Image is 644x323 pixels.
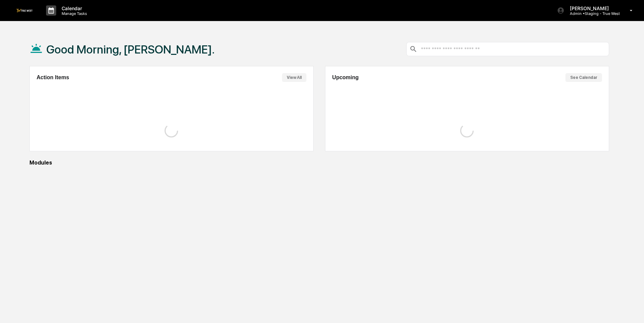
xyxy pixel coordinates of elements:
[46,43,215,56] h1: Good Morning, [PERSON_NAME].
[29,159,609,166] div: Modules
[16,9,33,12] img: logo
[565,73,602,82] button: See Calendar
[56,11,90,16] p: Manage Tasks
[564,11,620,16] p: Admin • Staging - True West
[56,5,90,11] p: Calendar
[282,73,306,82] button: View All
[564,5,620,11] p: [PERSON_NAME]
[37,74,69,81] h2: Action Items
[332,74,359,81] h2: Upcoming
